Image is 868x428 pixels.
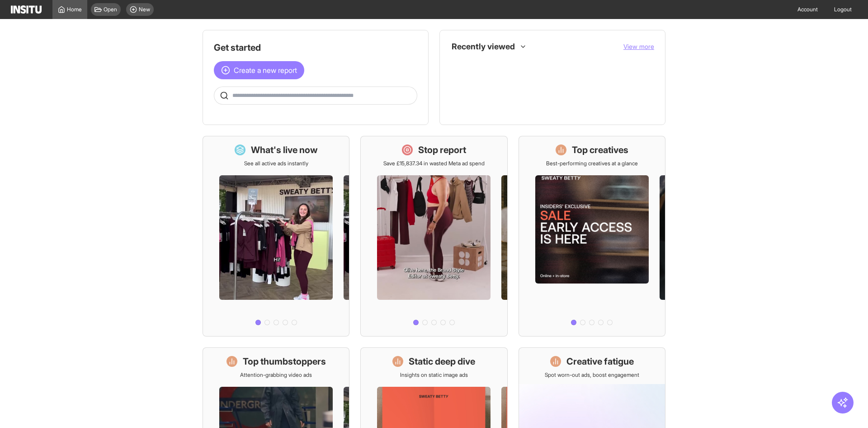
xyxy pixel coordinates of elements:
[418,144,466,156] h1: Stop report
[360,136,507,337] a: Stop reportSave £15,837.34 in wasted Meta ad spend
[623,42,654,51] button: View more
[519,136,665,337] a: Top creativesBest-performing creatives at a glance
[67,6,82,13] span: Home
[400,371,468,379] p: Insights on static image ads
[546,160,638,167] p: Best-performing creatives at a glance
[383,160,485,167] p: Save £15,837.34 in wasted Meta ad spend
[214,41,417,54] h1: Get started
[214,61,304,79] button: Create a new report
[234,65,297,76] span: Create a new report
[251,144,318,156] h1: What's live now
[244,160,308,167] p: See all active ads instantly
[623,43,654,50] span: View more
[11,5,42,14] img: Logo
[243,355,326,368] h1: Top thumbstoppers
[409,355,475,368] h1: Static deep dive
[240,371,312,379] p: Attention-grabbing video ads
[104,6,117,13] span: Open
[572,144,628,156] h1: Top creatives
[139,6,150,13] span: New
[203,136,349,337] a: What's live nowSee all active ads instantly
